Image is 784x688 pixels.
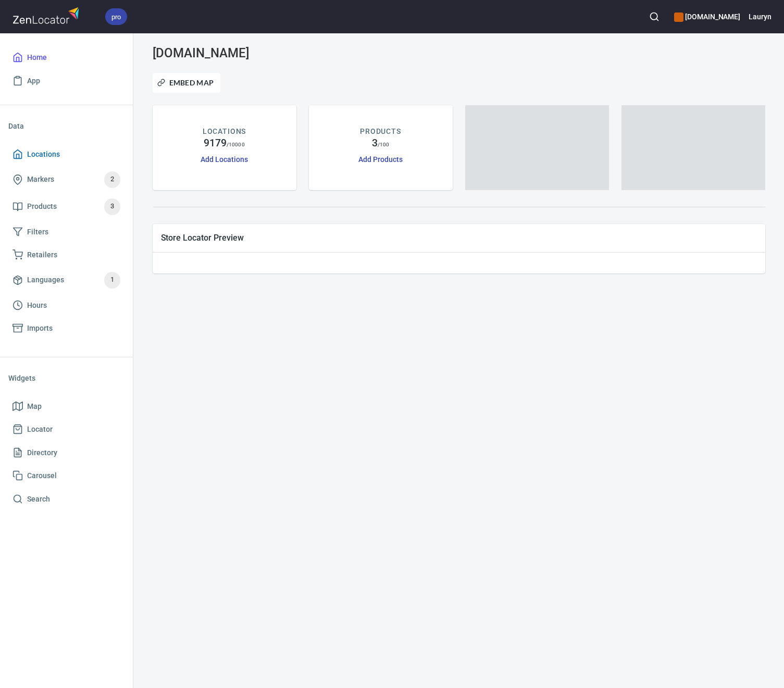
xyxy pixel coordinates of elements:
button: Lauryn [749,5,771,28]
span: Store Locator Preview [161,232,757,243]
a: Carousel [8,464,125,487]
p: / 10000 [227,141,245,148]
span: 1 [104,274,120,286]
h6: [DOMAIN_NAME] [674,11,740,22]
a: Filters [8,220,125,244]
a: Retailers [8,243,125,267]
span: Imports [27,322,53,335]
img: zenlocator [13,4,82,27]
p: PRODUCTS [360,126,401,137]
span: 2 [104,173,120,185]
span: Search [27,493,50,506]
button: Embed Map [153,73,221,93]
h4: 9179 [204,137,227,149]
li: Widgets [8,366,125,391]
a: Hours [8,294,125,317]
span: Embed Map [159,77,214,89]
span: Retailers [27,248,57,261]
span: App [27,74,40,87]
div: pro [105,8,127,25]
li: Data [8,114,125,139]
p: / 100 [378,141,389,148]
a: Directory [8,441,125,465]
span: 3 [104,201,120,212]
span: Filters [27,226,48,239]
a: Products3 [8,193,125,220]
span: Products [27,200,57,213]
a: Markers2 [8,166,125,193]
a: Locations [8,143,125,166]
span: pro [105,11,127,22]
h3: [DOMAIN_NAME] [153,46,349,60]
span: Markers [27,173,54,186]
span: Locations [27,148,60,161]
span: Hours [27,299,47,312]
span: Home [27,51,47,64]
a: Add Locations [201,155,247,164]
span: Languages [27,273,64,286]
a: App [8,69,125,93]
button: color-CE600E [674,12,683,22]
a: Map [8,395,125,418]
a: Imports [8,317,125,340]
button: Search [643,5,666,28]
span: Carousel [27,469,57,482]
a: Home [8,46,125,69]
h6: Lauryn [749,11,771,22]
a: Search [8,487,125,511]
h4: 3 [372,137,378,149]
div: Manage your apps [674,5,740,28]
p: LOCATIONS [203,126,246,137]
a: Locator [8,418,125,441]
a: Languages1 [8,267,125,294]
span: Locator [27,423,53,436]
span: Directory [27,446,57,459]
span: Map [27,400,42,413]
a: Add Products [358,155,402,164]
